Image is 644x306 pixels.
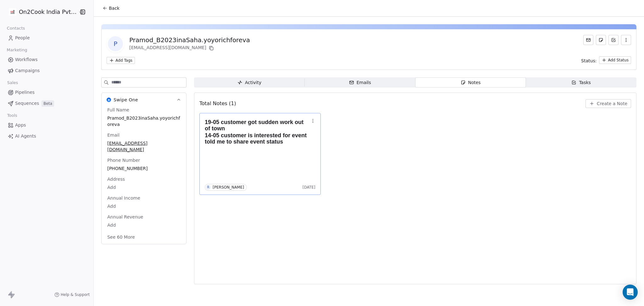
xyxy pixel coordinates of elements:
div: Open Intercom Messenger [623,285,638,300]
span: Tools [4,111,20,120]
span: Full Name [106,107,130,113]
a: AI Agents [5,131,88,141]
span: Marketing [4,45,30,55]
button: Back [99,3,123,14]
div: [EMAIL_ADDRESS][DOMAIN_NAME] [129,44,250,52]
div: Emails [349,79,371,86]
button: On2Cook India Pvt. Ltd. [8,7,74,17]
a: SequencesBeta [5,98,88,109]
a: Campaigns [5,65,88,76]
span: Annual Revenue [106,214,144,220]
a: Pipelines [5,87,88,98]
span: Workflows [15,56,38,63]
span: Annual Income [106,195,142,201]
a: People [5,33,88,43]
button: Swipe OneSwipe One [102,93,186,107]
div: Pramod_B2023inaSaha.yoyorichforeva [129,36,250,44]
span: Pramod_B2023inaSaha.yoyorichforeva [107,115,180,127]
span: Email [106,132,121,138]
span: Campaigns [15,67,40,74]
span: Apps [15,122,26,128]
span: Swipe One [114,97,138,103]
div: Swipe OneSwipe One [102,107,186,244]
span: Add [107,184,180,190]
span: AI Agents [15,133,36,139]
a: Help & Support [54,292,90,297]
span: Create a Note [597,100,627,107]
span: Add [107,203,180,209]
span: Sales [4,78,21,88]
button: Add Tags [107,57,135,64]
button: Add Status [599,56,631,64]
img: Swipe One [107,98,111,102]
span: On2Cook India Pvt. Ltd. [19,8,77,16]
h1: 19-05 customer got sudden work out of town [205,119,309,132]
span: Phone Number [106,157,141,163]
img: on2cook%20logo-04%20copy.jpg [9,8,16,16]
span: Address [106,176,126,182]
span: 14-05 customer is interested for event told me to share event status [205,132,308,145]
span: Sequences [15,100,39,107]
a: Apps [5,120,88,130]
span: [PHONE_NUMBER] [107,165,180,172]
span: Beta [42,100,54,107]
span: Help & Support [61,292,90,297]
span: Back [109,5,119,11]
span: Contacts [4,24,28,33]
span: Pipelines [15,89,35,96]
div: [PERSON_NAME] [213,185,244,190]
span: [DATE] [303,185,315,190]
div: R [207,185,209,190]
div: Activity [237,79,261,86]
span: P [108,36,123,51]
button: Create a Note [586,99,631,108]
div: Tasks [571,79,591,86]
span: Add [107,222,180,228]
span: [EMAIL_ADDRESS][DOMAIN_NAME] [107,140,180,153]
span: People [15,35,30,41]
span: Status: [581,58,597,64]
a: Workflows [5,54,88,65]
span: Total Notes (1) [199,100,236,107]
button: See 60 More [103,231,139,243]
